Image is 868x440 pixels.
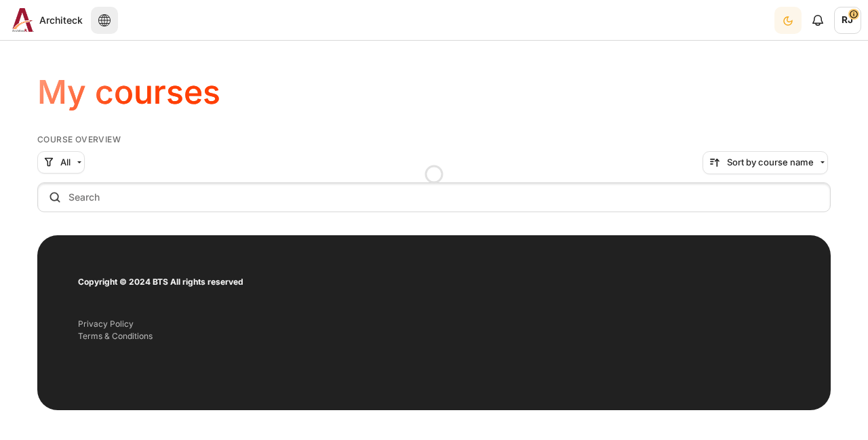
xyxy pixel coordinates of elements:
[12,8,34,32] img: Architeck
[39,13,83,27] span: Architeck
[37,151,831,215] div: Course overview controls
[78,331,153,341] a: Terms & Conditions
[776,6,800,34] div: Dark Mode
[774,7,802,34] button: Light Mode Dark Mode
[703,151,828,174] button: Sorting drop-down menu
[78,319,134,329] a: Privacy Policy
[727,156,814,169] span: Sort by course name
[37,182,831,212] input: Search
[37,151,85,174] button: Grouping drop-down menu
[804,7,831,34] div: Show notification window with no new notifications
[78,277,243,287] strong: Copyright © 2024 BTS All rights reserved
[37,71,220,113] h1: My courses
[37,134,831,145] h5: Course overview
[834,7,861,34] span: RJ
[60,156,71,169] span: All
[91,7,118,34] button: Languages
[7,8,83,32] a: Architeck Architeck
[834,7,861,34] a: User menu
